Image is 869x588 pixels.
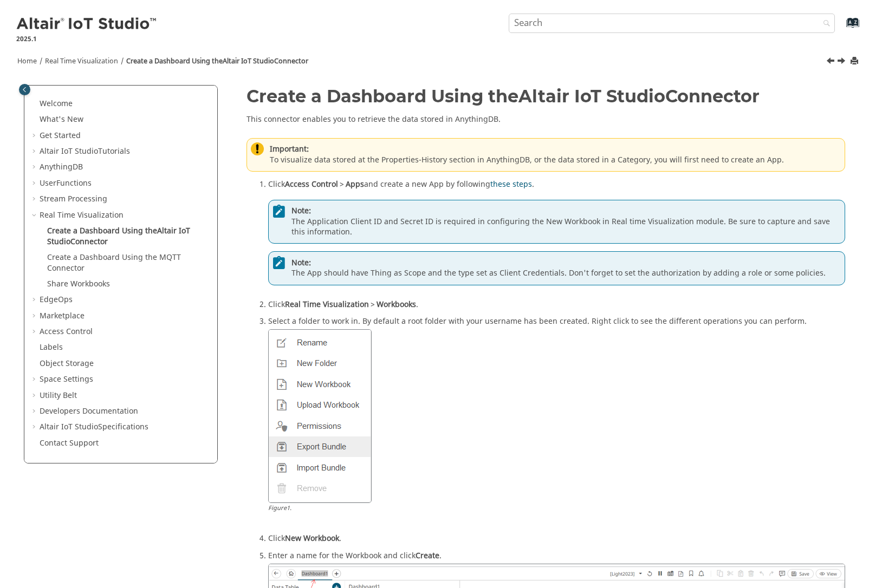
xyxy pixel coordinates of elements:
span: Select a folder to work in. By default a root folder with your username has been created. Right c... [268,313,807,327]
span: Expand Stream Processing [31,194,40,205]
a: Create a Dashboard Using theAltair IoT StudioConnector [47,225,190,247]
span: Expand Utility Belt [31,390,40,401]
span: Expand Altair IoT StudioSpecifications [31,422,40,433]
a: Labels [40,342,63,353]
a: Stream Processing [40,193,107,205]
span: Click . [268,297,418,310]
span: Expand Developers Documentation [31,406,40,417]
span: Collapse Real Time Visualization [31,210,40,221]
a: AnythingDB [40,161,83,173]
span: Note: [291,258,841,269]
input: Search query [509,14,835,33]
a: Object Storage [40,358,94,369]
span: Click and create a new App by following . [268,177,534,190]
div: The App should have Thing as Scope and the type set as Client Credentials. Don't forget to set th... [268,251,845,285]
a: Next topic: Create a Dashboard Using the MQTT Connector [838,56,847,69]
span: Expand UserFunctions [31,178,40,189]
span: Expand AnythingDB [31,162,40,173]
ul: Table of Contents [31,99,211,449]
a: Go to index terms page [829,22,853,34]
span: Altair IoT Studio [40,146,98,157]
a: Share Workbooks [47,278,110,290]
a: Marketplace [40,310,85,322]
button: Print this page [851,54,860,69]
span: New Workbook [285,533,339,544]
span: Altair IoT Studio [518,86,665,107]
span: Create [416,550,439,561]
div: The Application Client ID and Secret ID is required in configuring the New Workbook in Real time ... [268,200,845,244]
button: Search [809,14,839,35]
span: Expand Marketplace [31,311,40,322]
span: Expand Access Control [31,326,40,337]
a: Contact Support [40,437,99,449]
a: Welcome [40,98,73,109]
span: Access Control [285,179,338,190]
span: Altair IoT Studio [223,56,274,66]
a: Real Time Visualization [40,210,124,221]
a: Get Started [40,130,81,141]
span: Workbooks [377,299,416,310]
a: UserFunctions [40,178,92,189]
span: Altair IoT Studio [40,421,98,433]
a: Utility Belt [40,390,77,401]
span: 1 [287,504,290,513]
a: Space Settings [40,374,93,385]
abbr: and then [369,299,377,310]
a: these steps [490,179,532,190]
img: default_folder_menu.png [268,329,372,503]
abbr: and then [338,179,346,190]
span: Expand Space Settings [31,374,40,385]
a: Access Control [40,326,93,337]
span: Expand Altair IoT StudioTutorials [31,146,40,157]
a: Previous topic: Real Time Visualization [827,56,836,69]
a: EdgeOps [40,294,73,305]
a: Real Time Visualization [45,56,118,66]
a: Create a Dashboard Using the MQTT Connector [47,252,181,274]
span: . [290,504,291,513]
span: Enter a name for the Workbook and click . [268,548,442,561]
a: Altair IoT StudioSpecifications [40,421,148,433]
span: Altair IoT Studio [47,225,190,247]
span: Apps [346,179,364,190]
span: Figure [268,504,291,513]
a: What's New [40,114,83,125]
h1: Create a Dashboard Using the Connector [247,87,845,106]
p: 2025.1 [16,34,158,44]
p: This connector enables you to retrieve the data stored in AnythingDB. [247,114,845,125]
a: Altair IoT StudioTutorials [40,146,130,157]
button: Toggle publishing table of content [19,84,30,95]
a: Create a Dashboard Using theAltair IoT StudioConnector [126,56,308,66]
span: Expand EdgeOps [31,295,40,305]
span: Important: [270,144,841,155]
div: To visualize data stored at the Properties-History section in AnythingDB, or the data stored in a... [247,138,845,172]
span: Note: [291,206,841,217]
span: Expand Get Started [31,130,40,141]
span: Functions [56,178,92,189]
img: Altair IoT Studio [16,16,158,33]
span: Click . [268,531,341,544]
a: Developers Documentation [40,406,138,417]
nav: Tools [1,47,868,71]
a: Home [17,56,37,66]
span: Real Time Visualization [285,299,369,310]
